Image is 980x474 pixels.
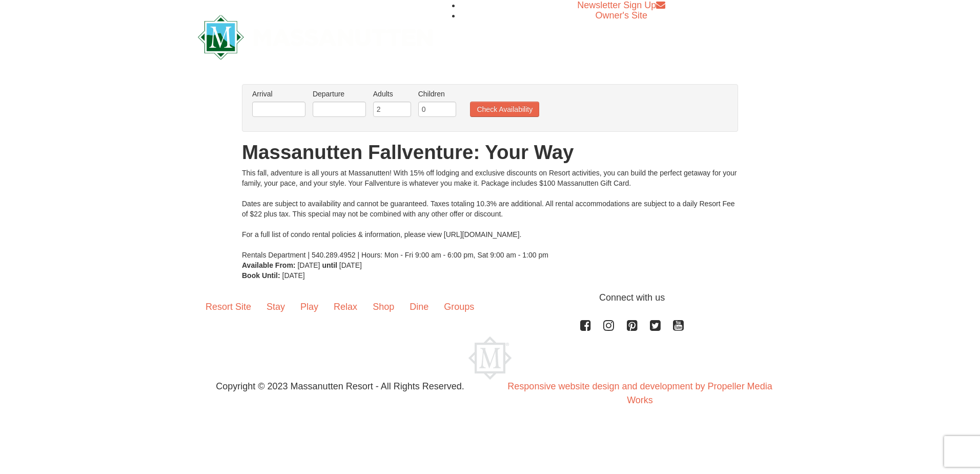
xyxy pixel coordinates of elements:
button: Check Availability [470,102,539,117]
a: Relax [326,291,365,323]
p: Copyright © 2023 Massanutten Resort - All Rights Reserved. [190,380,490,393]
span: [DATE] [282,271,305,280]
p: Connect with us [198,291,782,305]
a: Groups [436,291,482,323]
span: [DATE] [339,261,362,269]
strong: Book Until: [242,271,280,280]
a: Responsive website design and development by Propeller Media Works [507,381,772,405]
label: Children [418,89,456,99]
div: This fall, adventure is all yours at Massanutten! With 15% off lodging and exclusive discounts on... [242,168,738,260]
a: Play [293,291,326,323]
h1: Massanutten Fallventure: Your Way [242,142,738,163]
span: [DATE] [297,261,320,269]
a: Stay [259,291,293,323]
strong: until [322,261,337,269]
label: Departure [313,89,366,99]
img: Massanutten Resort Logo [198,15,433,60]
label: Arrival [252,89,305,99]
label: Adults [373,89,411,99]
a: Resort Site [198,291,259,323]
a: Massanutten Resort [198,24,433,48]
a: Owner's Site [596,10,647,21]
strong: Available From: [242,261,296,269]
a: Shop [365,291,402,323]
a: Dine [402,291,436,323]
img: Massanutten Resort Logo [468,337,512,380]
